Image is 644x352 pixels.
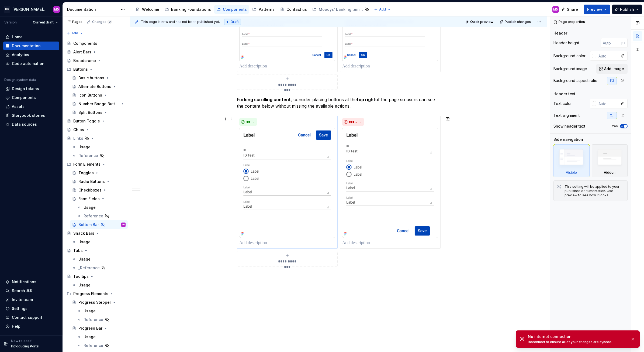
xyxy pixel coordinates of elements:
[171,7,211,12] div: Banking Foundations
[621,41,625,45] p: px
[319,7,363,12] div: Moodys' banking template
[84,213,103,219] div: Reference
[133,4,371,15] div: Page tree
[239,3,335,61] img: d2108bbb-81b3-4ed5-9d9b-cadd987d7cb0.png
[620,7,634,12] span: Publish
[3,295,59,304] a: Invite team
[73,41,97,46] div: Components
[78,222,99,227] div: Bottom Bar
[73,231,94,236] div: Snack Bars
[505,20,531,24] span: Publish changes
[596,51,618,61] input: Auto
[4,78,36,82] div: Design system data
[12,61,44,66] div: Code automation
[553,66,587,71] div: Background image
[553,101,572,106] div: Text color
[11,344,39,348] p: Introducing Portal
[3,120,59,129] a: Data sources
[73,58,96,63] div: Breadcrumb
[78,326,102,331] div: Progress Bar
[70,238,128,246] a: Usage
[596,99,618,108] input: Auto
[553,7,558,12] div: MD
[3,84,59,93] a: Design tokens
[601,38,621,48] input: Auto
[244,97,291,102] strong: long scrolling content
[372,6,393,13] button: Add
[70,169,128,177] a: Toggles
[65,29,85,37] button: Add
[78,101,119,107] div: Number Badge Buttons
[70,100,128,108] a: Number Badge Buttons
[78,179,105,184] div: Radio Buttons
[65,229,128,238] a: Snack Bars
[92,20,112,24] div: Changes
[78,84,111,89] div: Alternate Buttons
[84,334,96,340] div: Usage
[78,170,94,176] div: Toggles
[223,7,247,12] div: Components
[12,104,25,109] div: Assets
[3,278,59,286] button: Notifications
[592,144,628,177] div: Hidden
[357,97,375,102] strong: top right
[78,265,100,271] div: _Reference
[78,239,91,245] div: Usage
[553,91,575,97] div: Header text
[3,286,59,295] button: Search ⌘K
[214,5,249,14] a: Components
[587,7,602,12] span: Preview
[122,222,125,227] div: MD
[73,127,84,132] div: Chips
[4,6,10,13] div: MB
[133,5,161,14] a: Welcome
[596,64,628,74] button: Add image
[3,102,59,111] a: Assets
[553,30,567,36] div: Header
[70,264,128,272] a: _Reference
[70,74,128,82] a: Basic buttons
[231,20,239,24] span: Draft
[73,162,101,167] div: Form Elements
[286,7,307,12] div: Contact us
[567,7,578,12] span: Share
[78,75,104,81] div: Basic buttons
[559,5,581,14] button: Share
[75,315,128,324] a: Reference
[12,86,39,91] div: Design tokens
[565,184,624,197] div: This setting will be applied to your published documentation. Use preview to see how it looks.
[73,291,108,296] div: Progress Elements
[71,31,78,35] span: Add
[75,212,128,220] a: Reference
[12,306,27,311] div: Settings
[553,144,590,177] div: Visible
[70,177,128,186] a: Radio Buttons
[3,59,59,68] a: Code automation
[470,20,493,24] span: Quick preview
[65,272,128,281] a: Tooltips
[237,96,441,109] p: For , consider placing buttons at the of the page so users can see the content below without miss...
[108,20,112,24] span: 2
[141,20,220,24] span: This page is new and has not been published yet.
[528,334,626,339] div: No internet connection.
[65,65,128,74] div: Buttons
[65,160,128,169] div: Form Elements
[75,333,128,341] a: Usage
[78,110,102,115] div: Split Buttons
[65,39,128,48] a: Components
[12,122,37,127] div: Data sources
[84,317,103,322] div: Reference
[70,255,128,264] a: Usage
[65,125,128,134] a: Chips
[84,308,96,314] div: Usage
[463,18,496,26] button: Quick preview
[65,289,128,298] div: Progress Elements
[12,297,33,302] div: Invite team
[78,93,102,98] div: Icon Buttons
[612,5,642,14] button: Publish
[33,20,54,25] span: Current draft
[73,118,100,124] div: Button Toggle
[70,194,128,203] a: Form Fields
[73,136,83,141] div: Links
[259,7,275,12] div: Patterns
